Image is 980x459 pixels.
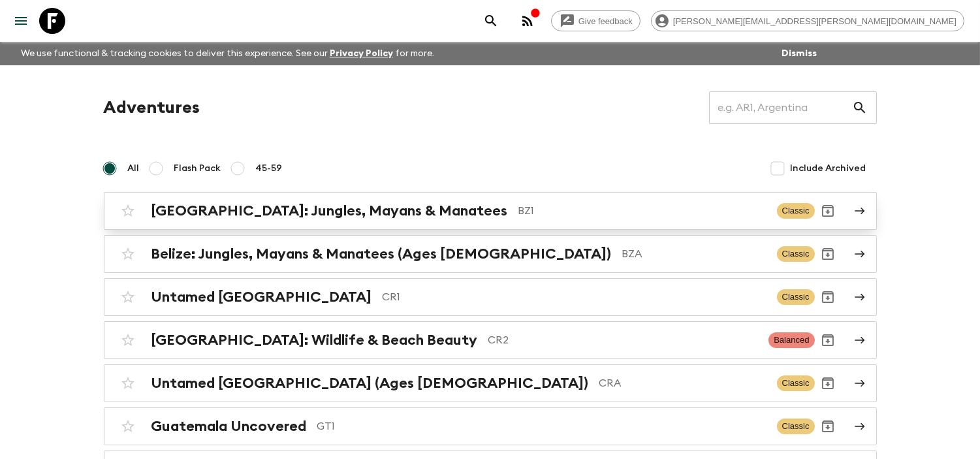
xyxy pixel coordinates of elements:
[128,162,140,175] span: All
[777,203,815,219] span: Classic
[104,95,200,121] h1: Adventures
[104,321,877,359] a: [GEOGRAPHIC_DATA]: Wildlife & Beach BeautyCR2BalancedArchive
[777,419,815,434] span: Classic
[104,407,877,445] a: Guatemala UncoveredGT1ClassicArchive
[777,375,815,391] span: Classic
[151,332,478,349] h2: [GEOGRAPHIC_DATA]: Wildlife & Beach Beauty
[815,284,841,310] button: Archive
[815,241,841,267] button: Archive
[151,418,307,435] h2: Guatemala Uncovered
[151,375,589,392] h2: Untamed [GEOGRAPHIC_DATA] (Ages [DEMOGRAPHIC_DATA])
[791,162,866,175] span: Include Archived
[104,192,877,230] a: [GEOGRAPHIC_DATA]: Jungles, Mayans & ManateesBZ1ClassicArchive
[174,162,221,175] span: Flash Pack
[571,16,640,26] span: Give feedback
[777,289,815,305] span: Classic
[104,364,877,402] a: Untamed [GEOGRAPHIC_DATA] (Ages [DEMOGRAPHIC_DATA])CRAClassicArchive
[709,89,852,126] input: e.g. AR1, Argentina
[768,332,814,348] span: Balanced
[815,413,841,439] button: Archive
[651,10,964,31] div: [PERSON_NAME][EMAIL_ADDRESS][PERSON_NAME][DOMAIN_NAME]
[551,10,640,31] a: Give feedback
[478,8,504,34] button: search adventures
[151,245,612,262] h2: Belize: Jungles, Mayans & Manatees (Ages [DEMOGRAPHIC_DATA])
[151,202,508,219] h2: [GEOGRAPHIC_DATA]: Jungles, Mayans & Manatees
[518,203,767,219] p: BZ1
[317,419,767,434] p: GT1
[104,235,877,273] a: Belize: Jungles, Mayans & Manatees (Ages [DEMOGRAPHIC_DATA])BZAClassicArchive
[777,246,815,262] span: Classic
[8,8,34,34] button: menu
[666,16,964,26] span: [PERSON_NAME][EMAIL_ADDRESS][PERSON_NAME][DOMAIN_NAME]
[256,162,283,175] span: 45-59
[16,42,439,65] p: We use functional & tracking cookies to deliver this experience. See our for more.
[815,370,841,396] button: Archive
[151,289,372,306] h2: Untamed [GEOGRAPHIC_DATA]
[599,375,767,391] p: CRA
[104,278,877,316] a: Untamed [GEOGRAPHIC_DATA]CR1ClassicArchive
[622,246,767,262] p: BZA
[815,327,841,353] button: Archive
[488,332,759,348] p: CR2
[330,49,393,58] a: Privacy Policy
[383,289,767,305] p: CR1
[815,198,841,224] button: Archive
[778,44,820,63] button: Dismiss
